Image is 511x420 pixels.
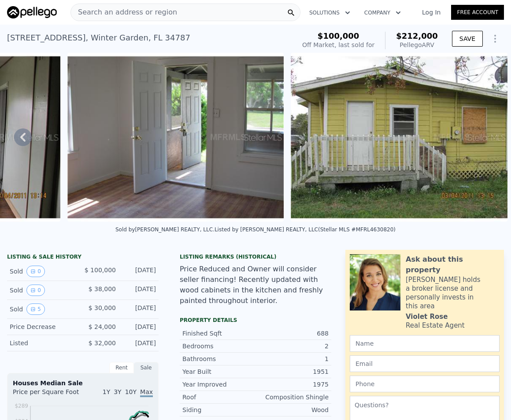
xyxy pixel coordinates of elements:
[406,254,500,275] div: Ask about this property
[123,285,156,296] div: [DATE]
[26,285,45,296] button: View historical data
[134,362,159,373] div: Sale
[103,388,110,395] span: 1Y
[180,253,331,260] div: Listing Remarks (Historical)
[452,31,483,47] button: SAVE
[85,267,116,274] span: $ 100,000
[26,303,45,315] button: View historical data
[318,31,359,40] span: $100,000
[13,379,153,387] div: Houses Median Sale
[255,342,329,351] div: 2
[302,40,374,49] div: Off Market, last sold for
[215,226,396,233] div: Listed by [PERSON_NAME] REALTY, LLC (Stellar MLS #MFRL4630820)
[89,285,116,292] span: $ 38,000
[125,388,137,395] span: 10Y
[67,53,284,222] img: Sale: 146982119 Parcel: 47432678
[10,322,76,331] div: Price Decrease
[182,393,255,402] div: Roof
[180,264,331,306] div: Price Reduced and Owner will consider seller financing! Recently updated with wood cabinets in th...
[411,8,451,17] a: Log In
[109,362,134,373] div: Rent
[123,322,156,331] div: [DATE]
[182,329,255,338] div: Finished Sqft
[26,266,45,277] button: View historical data
[7,32,190,44] div: [STREET_ADDRESS] , Winter Garden , FL 34787
[302,5,357,21] button: Solutions
[255,393,329,402] div: Composition Shingle
[396,40,438,49] div: Pellego ARV
[123,303,156,315] div: [DATE]
[89,304,116,311] span: $ 30,000
[451,5,504,20] a: Free Account
[7,6,57,18] img: Pellego
[357,5,408,21] button: Company
[123,266,156,277] div: [DATE]
[396,31,438,40] span: $212,000
[89,340,116,347] span: $ 32,000
[180,317,331,324] div: Property details
[291,53,507,222] img: Sale: 146982119 Parcel: 47432678
[10,285,76,296] div: Sold
[182,367,255,376] div: Year Built
[10,303,76,315] div: Sold
[255,380,329,389] div: 1975
[182,354,255,363] div: Bathrooms
[406,321,465,330] div: Real Estate Agent
[71,7,177,18] span: Search an address or region
[89,323,116,330] span: $ 24,000
[255,354,329,363] div: 1
[114,388,121,395] span: 3Y
[350,355,500,372] input: Email
[182,405,255,414] div: Siding
[350,335,500,352] input: Name
[406,275,500,310] div: [PERSON_NAME] holds a broker license and personally invests in this area
[255,329,329,338] div: 688
[406,312,448,321] div: Violet Rose
[115,226,215,233] div: Sold by [PERSON_NAME] REALTY, LLC .
[182,342,255,351] div: Bedrooms
[15,403,28,409] tspan: $289
[140,388,153,397] span: Max
[350,376,500,392] input: Phone
[182,380,255,389] div: Year Improved
[486,30,504,47] button: Show Options
[13,387,83,402] div: Price per Square Foot
[255,367,329,376] div: 1951
[123,339,156,347] div: [DATE]
[10,339,76,347] div: Listed
[255,405,329,414] div: Wood
[10,266,76,277] div: Sold
[7,253,159,262] div: LISTING & SALE HISTORY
